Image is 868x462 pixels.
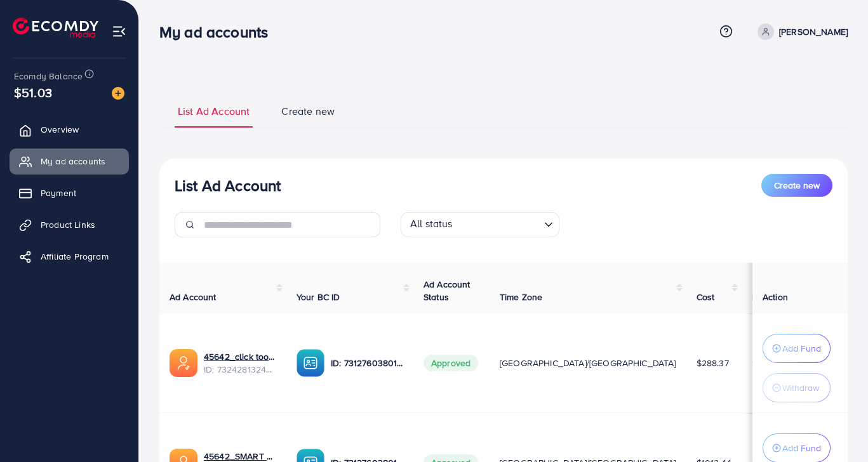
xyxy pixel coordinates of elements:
[763,291,788,303] span: Action
[774,179,820,192] span: Create new
[204,350,276,376] div: <span class='underline'>45642_click too shop 2_1705317160975</span></br>7324281324339003394
[175,176,281,195] h3: List Ad Account
[782,380,819,395] p: Withdraw
[159,23,278,41] h3: My ad accounts
[763,334,831,363] button: Add Fund
[10,148,129,174] a: My ad accounts
[424,278,471,303] span: Ad Account Status
[331,355,403,371] p: ID: 7312760380101771265
[500,357,676,369] span: [GEOGRAPHIC_DATA]/[GEOGRAPHIC_DATA]
[170,291,217,303] span: Ad Account
[779,24,848,39] p: [PERSON_NAME]
[281,104,335,119] span: Create new
[697,291,715,303] span: Cost
[41,123,79,136] span: Overview
[112,24,126,39] img: menu
[10,117,129,142] a: Overview
[41,218,95,231] span: Product Links
[297,349,324,377] img: ic-ba-acc.ded83a64.svg
[761,174,832,197] button: Create new
[500,291,542,303] span: Time Zone
[41,250,109,263] span: Affiliate Program
[814,405,858,452] iframe: Chat
[401,212,559,237] div: Search for option
[782,341,821,356] p: Add Fund
[457,214,539,234] input: Search for option
[10,180,129,206] a: Payment
[204,363,276,376] span: ID: 7324281324339003394
[204,350,276,363] a: 45642_click too shop 2_1705317160975
[178,104,250,119] span: List Ad Account
[763,373,831,402] button: Withdraw
[424,355,478,371] span: Approved
[10,244,129,269] a: Affiliate Program
[112,87,124,100] img: image
[14,70,83,82] span: Ecomdy Balance
[297,291,340,303] span: Your BC ID
[170,349,197,377] img: ic-ads-acc.e4c84228.svg
[13,18,98,37] img: logo
[41,155,105,168] span: My ad accounts
[10,212,129,237] a: Product Links
[408,214,455,234] span: All status
[41,187,76,199] span: Payment
[782,440,821,456] p: Add Fund
[697,357,729,369] span: $288.37
[14,83,52,102] span: $51.03
[752,23,848,40] a: [PERSON_NAME]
